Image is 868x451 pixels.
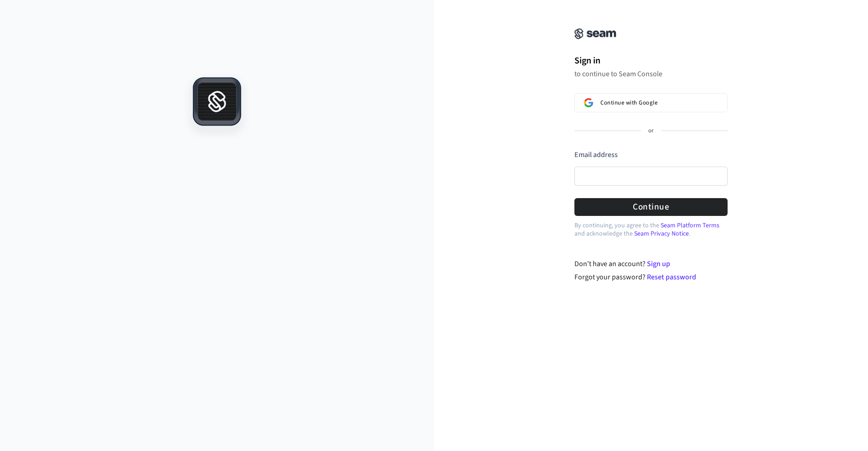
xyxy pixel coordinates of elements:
[647,272,696,282] a: Reset password
[634,229,689,238] a: Seam Privacy Notice
[574,221,728,238] p: By continuing, you agree to the and acknowledge the .
[574,93,728,112] button: Sign in with GoogleContinue with Google
[574,258,728,269] div: Don't have an account?
[574,272,728,283] div: Forgot your password?
[574,28,616,39] img: Seam Console
[574,69,728,79] p: to continue to Seam Console
[648,127,654,135] p: or
[574,198,728,216] button: Continue
[661,221,719,230] a: Seam Platform Terms
[600,99,657,106] span: Continue with Google
[584,98,593,107] img: Sign in with Google
[574,54,728,68] h1: Sign in
[647,259,670,269] a: Sign up
[574,150,618,160] label: Email address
